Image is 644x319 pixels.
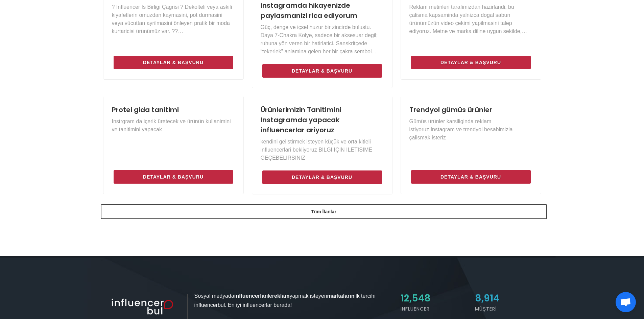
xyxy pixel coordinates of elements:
a: Detaylar & Başvuru [114,56,233,69]
strong: markaların [327,293,355,299]
a: Detaylar & Başvuru [411,56,531,69]
span: Detaylar & Başvuru [440,173,501,181]
p: Reklam metinleri tarafimizdan hazirlandi, bu çalisma kapsaminda yalnizca dogal sabun ürünümüzün v... [409,3,532,35]
strong: influencerlar [234,293,267,299]
span: Detaylar & Başvuru [440,58,501,67]
a: Detaylar & Başvuru [411,170,531,184]
h5: Influencer [401,305,467,313]
a: Detaylar & Başvuru [114,170,233,184]
p: kendini gelistirmek isteyen küçük ve orta kitleli influencerlari bekliyoruz BILGI IÇIN ILETISIME ... [261,138,384,162]
a: Açık sohbet [616,292,636,312]
a: Detaylar & Başvuru [262,64,382,78]
a: Tüm İlanlar [101,204,547,219]
p: Güç, denge ve içsel huzur bir zincirde bulustu. Daya 7-Chakra Kolye, sadece bir aksesuar degil; r... [261,23,384,56]
p: ? Influencer Is Birligi Çagrisi ? Dekolteli veya askili kiyafetlerin omuzdan kaymasini, pot durma... [112,3,235,35]
span: Detaylar & Başvuru [143,173,204,181]
a: Protei gida tanitimi [112,105,179,114]
strong: reklam [272,293,290,299]
span: Detaylar & Başvuru [292,173,352,181]
p: Instrgram da içerik üretecek ve ürünün kullanimini ve tanitimini yapacak [112,117,235,134]
a: Ürünlerimizin Tanitimini Instagramda yapacak influencerlar ariyoruz [261,105,341,135]
span: 12,548 [401,292,431,305]
p: Sosyal medyada ile yapmak isteyen ilk tercihi influencerbul. En iyi influencerlar burada! [103,291,392,310]
h5: Müşteri [475,305,541,313]
p: Gümüs ürünler karsiliginda reklam istiyoruz.Instagram ve trendyol hesabimizla çalismak isteriz [409,117,532,142]
img: influencer_light.png [103,294,188,319]
a: Detaylar & Başvuru [262,170,382,184]
a: Trendyol gümüs ürünler [409,105,492,114]
span: Detaylar & Başvuru [292,67,352,75]
span: 8,914 [475,292,499,305]
span: Detaylar & Başvuru [143,58,204,67]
